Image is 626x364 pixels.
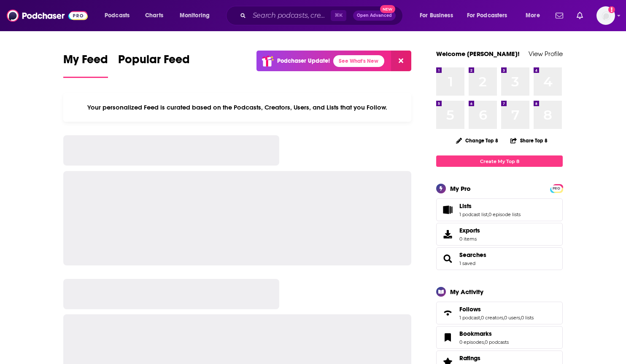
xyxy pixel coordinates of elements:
[459,202,472,210] span: Lists
[484,339,485,345] span: ,
[63,52,108,72] span: My Feed
[249,9,331,22] input: Search podcasts, credits, & more...
[526,10,540,21] span: More
[459,202,521,210] a: Lists
[459,260,475,266] a: 1 saved
[63,93,411,122] div: Your personalized Feed is curated based on the Podcasts, Creators, Users, and Lists that you Follow.
[118,52,190,72] span: Popular Feed
[140,9,168,22] a: Charts
[439,204,456,216] a: Lists
[420,10,453,21] span: For Business
[488,211,521,217] a: 0 episode lists
[551,185,561,191] a: PRO
[357,13,392,18] span: Open Advanced
[333,55,384,67] a: See What's New
[380,5,395,13] span: New
[551,185,561,192] span: PRO
[552,8,567,23] a: Show notifications dropdown
[520,9,550,22] button: open menu
[145,10,163,21] span: Charts
[414,9,464,22] button: open menu
[436,302,563,324] span: Follows
[481,315,503,321] a: 0 creators
[459,305,534,313] a: Follows
[436,155,563,167] a: Create My Top 8
[480,315,481,321] span: ,
[459,315,480,321] a: 1 podcast
[451,135,503,146] button: Change Top 8
[450,288,483,296] div: My Activity
[436,247,563,270] span: Searches
[7,8,88,24] img: Podchaser - Follow, Share and Rate Podcasts
[436,198,563,221] span: Lists
[459,251,486,259] a: Searches
[439,228,456,240] span: Exports
[459,211,488,217] a: 1 podcast list
[99,9,140,22] button: open menu
[608,6,615,13] svg: Add a profile image
[488,211,488,217] span: ,
[504,315,520,321] a: 0 users
[63,52,108,78] a: My Feed
[461,9,520,22] button: open menu
[277,57,330,64] p: Podchaser Update!
[105,10,130,21] span: Podcasts
[436,223,563,246] a: Exports
[459,236,480,242] span: 0 items
[439,307,456,319] a: Follows
[180,10,210,21] span: Monitoring
[459,227,480,234] span: Exports
[485,339,509,345] a: 0 podcasts
[596,6,615,25] button: Show profile menu
[467,10,507,21] span: For Podcasters
[436,50,520,58] a: Welcome [PERSON_NAME]!
[353,11,396,21] button: Open AdvancedNew
[459,339,484,345] a: 0 episodes
[331,10,346,21] span: ⌘ K
[459,330,492,337] span: Bookmarks
[573,8,586,23] a: Show notifications dropdown
[520,315,521,321] span: ,
[529,50,563,58] a: View Profile
[459,354,509,362] a: Ratings
[439,332,456,343] a: Bookmarks
[459,305,481,313] span: Follows
[510,132,548,149] button: Share Top 8
[450,185,471,193] div: My Pro
[521,315,534,321] a: 0 lists
[174,9,221,22] button: open menu
[459,354,480,362] span: Ratings
[439,253,456,265] a: Searches
[436,326,563,349] span: Bookmarks
[459,330,509,337] a: Bookmarks
[234,6,411,25] div: Search podcasts, credits, & more...
[596,6,615,25] img: User Profile
[596,6,615,25] span: Logged in as meawisdom
[118,52,190,78] a: Popular Feed
[503,315,504,321] span: ,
